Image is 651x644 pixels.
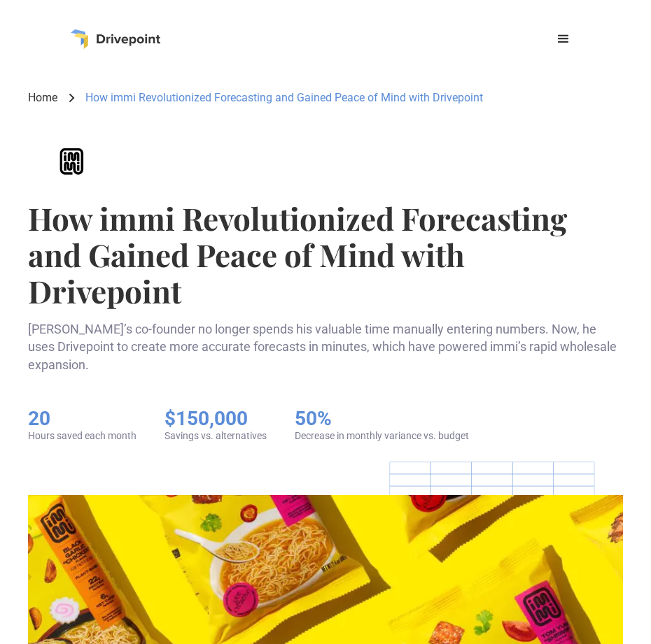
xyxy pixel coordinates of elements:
h5: 20 [28,407,136,431]
h1: How immi Revolutionized Forecasting and Gained Peace of Mind with Drivepoint [28,200,623,309]
div: menu [547,22,580,56]
div: How immi Revolutionized Forecasting and Gained Peace of Mind with Drivepoint [85,90,483,106]
a: home [71,29,160,49]
a: Home [28,90,57,106]
div: Decrease in monthly variance vs. budget [295,430,469,442]
p: [PERSON_NAME]’s co-founder no longer spends his valuable time manually entering numbers. Now, he ... [28,320,623,373]
h5: $150,000 [164,407,267,431]
div: Savings vs. alternatives [164,430,267,442]
h5: 50% [295,407,469,431]
div: Hours saved each month [28,430,136,442]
